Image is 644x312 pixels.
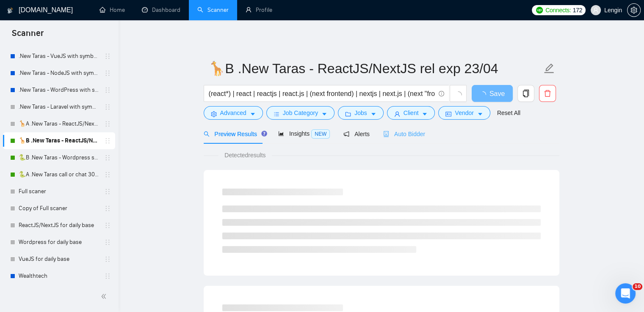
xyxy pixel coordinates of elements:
[218,151,271,160] span: Detected results
[274,111,279,117] span: bars
[545,5,571,15] span: Connects:
[343,131,370,137] span: Alerts
[204,131,265,137] span: Preview Results
[404,108,419,118] span: Client
[5,27,50,45] span: Scanner
[489,88,505,99] span: Save
[250,111,256,117] span: caret-down
[104,120,111,127] span: holder
[19,166,99,183] a: 🐍A .New Taras call or chat 30%view 0 reply 23/04
[479,91,489,98] span: loading
[278,130,330,137] span: Insights
[283,108,318,118] span: Job Category
[517,85,534,102] button: copy
[104,137,111,144] span: holder
[477,111,483,117] span: caret-down
[19,251,99,268] a: VueJS for daily base
[19,115,99,132] a: 🦒A .New Taras - ReactJS/NextJS usual 23/04
[354,108,367,118] span: Jobs
[19,48,99,65] a: .New Taras - VueJS with symbols
[19,149,99,166] a: 🐍B .New Taras - Wordpress short 23/04
[209,88,435,99] input: Search Freelance Jobs...
[593,7,599,13] span: user
[572,5,582,15] span: 172
[454,91,462,99] span: loading
[497,108,520,118] a: Reset All
[345,111,351,117] span: folder
[197,6,229,14] a: searchScanner
[104,87,111,93] span: holder
[19,99,99,115] a: .New Taras - Laravel with symbols
[104,171,111,178] span: holder
[246,6,272,14] a: userProfile
[445,111,451,117] span: idcard
[544,63,555,74] span: edit
[615,283,636,304] iframe: Intercom live chat
[455,108,473,118] span: Vendor
[19,200,99,217] a: Copy of Full scaner
[104,188,111,195] span: holder
[142,6,180,14] a: dashboardDashboard
[104,222,111,229] span: holder
[104,104,111,110] span: holder
[19,268,99,285] a: Wealthtech
[104,273,111,279] span: holder
[536,7,543,14] img: upwork-logo.png
[633,283,642,290] span: 10
[104,205,111,212] span: holder
[278,131,284,137] span: area-chart
[208,58,542,79] input: Scanner name...
[19,65,99,82] a: .New Taras - NodeJS with symbols
[104,53,111,60] span: holder
[204,131,210,137] span: search
[338,106,384,120] button: folderJobscaret-down
[370,111,376,117] span: caret-down
[19,183,99,200] a: Full scaner
[438,106,490,120] button: idcardVendorcaret-down
[19,82,99,99] a: .New Taras - WordPress with symbols
[539,85,556,102] button: delete
[422,111,428,117] span: caret-down
[220,108,246,118] span: Advanced
[19,234,99,251] a: Wordpress for daily base
[19,217,99,234] a: ReactJS/NextJS for daily base
[321,111,327,117] span: caret-down
[627,3,641,17] button: setting
[394,111,400,117] span: user
[7,4,13,17] img: logo
[518,90,534,97] span: copy
[439,91,444,96] span: info-circle
[211,111,217,117] span: setting
[383,131,425,137] span: Auto Bidder
[204,106,263,120] button: settingAdvancedcaret-down
[472,85,513,102] button: Save
[104,70,111,77] span: holder
[100,6,125,14] a: homeHome
[266,106,334,120] button: barsJob Categorycaret-down
[101,292,109,301] span: double-left
[260,130,268,137] div: Tooltip anchor
[311,129,330,139] span: NEW
[104,256,111,263] span: holder
[539,90,556,97] span: delete
[19,132,99,149] a: 🦒B .New Taras - ReactJS/NextJS rel exp 23/04
[627,7,641,14] a: setting
[104,239,111,246] span: holder
[104,154,111,161] span: holder
[383,131,389,137] span: robot
[387,106,435,120] button: userClientcaret-down
[627,7,640,14] span: setting
[343,131,349,137] span: notification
